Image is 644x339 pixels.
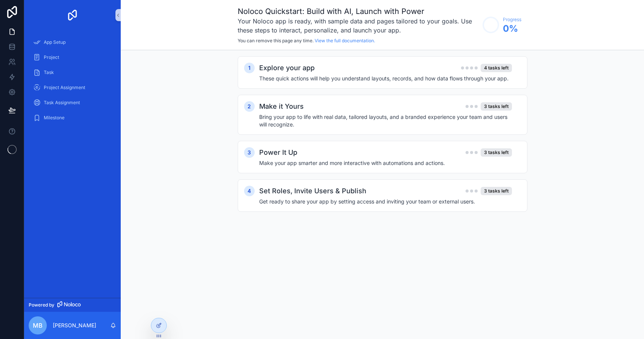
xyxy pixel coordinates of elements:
h2: Make it Yours [259,101,304,112]
h4: Make your app smarter and more interactive with automations and actions. [259,159,512,167]
div: 3 [244,147,255,158]
span: App Setup [44,39,66,45]
a: App Setup [29,35,116,49]
div: scrollable content [24,30,121,134]
p: [PERSON_NAME] [53,322,96,329]
span: Project [44,54,59,60]
a: Milestone [29,111,116,125]
span: Milestone [44,115,65,121]
div: scrollable content [121,50,644,232]
span: Progress [503,17,521,23]
a: Powered by [24,298,121,312]
a: Task Assignment [29,96,116,109]
div: 4 tasks left [481,64,512,72]
div: 3 tasks left [481,187,512,195]
div: 3 tasks left [481,102,512,111]
div: 2 [244,101,255,112]
a: View the full documentation. [315,38,375,43]
span: Powered by [29,302,54,308]
div: 1 [244,63,255,73]
h2: Set Roles, Invite Users & Publish [259,186,366,196]
h2: Power It Up [259,147,297,158]
a: Task [29,66,116,79]
h4: These quick actions will help you understand layouts, records, and how data flows through your app. [259,75,512,82]
span: You can remove this page any time. [238,38,314,43]
h4: Get ready to share your app by setting access and inviting your team or external users. [259,198,512,205]
span: Task Assignment [44,100,80,106]
span: Task [44,69,54,76]
a: Project Assignment [29,81,116,94]
span: MB [33,321,43,330]
div: 4 [244,186,255,196]
h1: Noloco Quickstart: Build with AI, Launch with Power [238,6,479,17]
div: 3 tasks left [481,148,512,157]
a: Project [29,51,116,64]
span: Project Assignment [44,85,85,91]
h2: Explore your app [259,63,315,73]
h3: Your Noloco app is ready, with sample data and pages tailored to your goals. Use these steps to i... [238,17,479,35]
h4: Bring your app to life with real data, tailored layouts, and a branded experience your team and u... [259,113,512,128]
span: 0 % [503,23,521,35]
img: App logo [66,9,78,21]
